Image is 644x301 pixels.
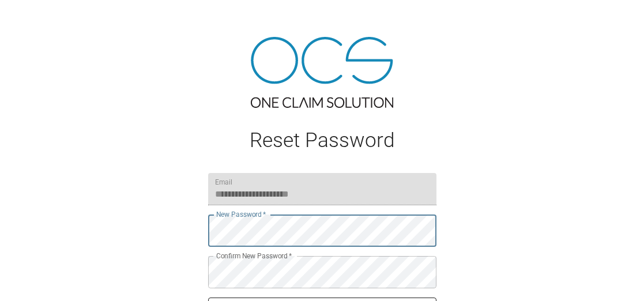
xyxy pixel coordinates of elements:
label: New Password [216,209,266,219]
label: Confirm New Password [216,251,292,261]
img: ocs-logo-tra.png [251,37,393,108]
h1: Reset Password [208,129,436,152]
label: Email [215,177,232,187]
img: ocs-logo-white-transparent.png [14,7,60,30]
